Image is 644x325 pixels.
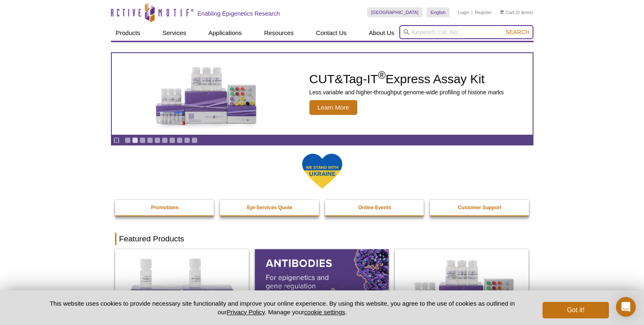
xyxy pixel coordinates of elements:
[184,137,190,143] a: Go to slide 9
[304,309,345,316] button: cookie settings
[364,25,399,41] a: About Us
[399,25,533,39] input: Keyword, Cat. No.
[543,302,609,318] button: Got it!
[472,7,473,17] li: |
[503,28,532,36] button: Search
[111,25,145,41] a: Products
[115,200,215,215] a: Promotions
[138,49,274,139] img: CUT&Tag-IT Express Assay Kit
[125,137,131,143] a: Go to slide 1
[158,25,191,41] a: Services
[35,299,529,316] p: This website uses cookies to provide necessary site functionality and improve your online experie...
[220,200,320,215] a: Epi-Services Quote
[112,53,533,135] a: CUT&Tag-IT Express Assay Kit CUT&Tag-IT®Express Assay Kit Less variable and higher-throughput gen...
[139,137,146,143] a: Go to slide 3
[191,137,198,143] a: Go to slide 10
[458,205,501,210] strong: Customer Support
[154,137,160,143] a: Go to slide 5
[500,7,533,17] li: (0 items)
[358,205,391,210] strong: Online Events
[325,200,425,215] a: Online Events
[309,100,358,115] span: Learn More
[505,29,529,35] span: Search
[112,53,533,135] article: CUT&Tag-IT Express Assay Kit
[311,25,351,41] a: Contact Us
[203,25,247,41] a: Applications
[162,137,168,143] a: Go to slide 6
[302,153,343,189] img: We Stand With Ukraine
[475,9,492,15] a: Register
[616,297,636,317] div: Open Intercom Messenger
[151,205,179,210] strong: Promotions
[367,7,423,17] a: [GEOGRAPHIC_DATA]
[169,137,175,143] a: Go to slide 7
[430,200,530,215] a: Customer Support
[177,137,183,143] a: Go to slide 8
[132,137,138,143] a: Go to slide 2
[378,69,385,81] sup: ®
[198,10,280,17] h2: Enabling Epigenetics Research
[500,9,514,15] a: Cart
[309,73,504,85] h2: CUT&Tag-IT Express Assay Kit
[226,309,264,316] a: Privacy Policy
[458,9,469,15] a: Login
[427,7,450,17] a: English
[113,137,120,143] a: Toggle autoplay
[247,205,293,210] strong: Epi-Services Quote
[115,233,529,245] h2: Featured Products
[259,25,299,41] a: Resources
[147,137,153,143] a: Go to slide 4
[309,89,504,96] p: Less variable and higher-throughput genome-wide profiling of histone marks
[500,10,504,14] img: Your Cart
